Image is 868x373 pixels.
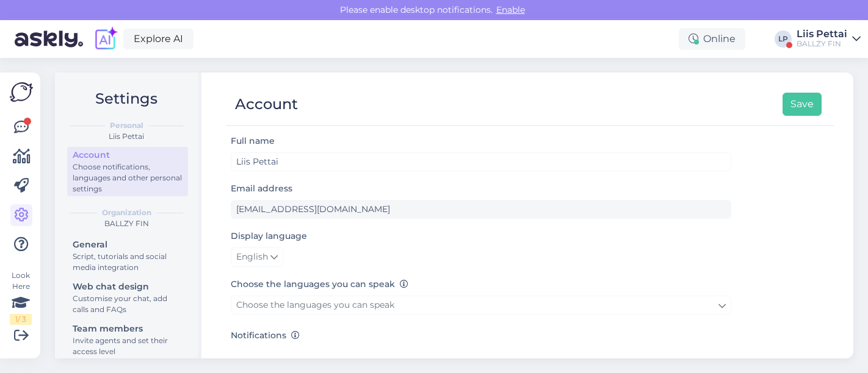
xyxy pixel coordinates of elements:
a: Web chat designCustomise your chat, add calls and FAQs [67,279,188,317]
label: Notifications [231,329,300,342]
div: Online [679,28,745,50]
label: Display language [231,230,307,243]
div: Team members [73,322,183,335]
label: Choose the languages you can speak [231,278,408,291]
div: Script, tutorials and social media integration [73,251,183,273]
div: Liis Pettai [797,29,847,39]
b: Organization [102,207,151,218]
a: Team membersInvite agents and set their access level [67,321,188,359]
div: Invite agents and set their access level [73,335,183,357]
div: BALLZY FIN [797,39,847,49]
span: English [236,250,268,264]
div: Look Here [10,270,32,325]
h2: Settings [65,87,188,110]
div: Account [235,93,298,116]
img: Askly Logo [10,82,33,102]
a: English [231,247,283,267]
img: explore-ai [93,26,118,52]
label: Get email when customer starts a chat [264,347,457,366]
div: LP [775,30,792,48]
a: Liis PettaiBALLZY FIN [797,29,861,49]
div: Liis Pettai [65,131,188,142]
label: Email address [231,182,292,195]
div: Customise your chat, add calls and FAQs [73,293,183,315]
div: Choose notifications, languages and other personal settings [73,162,183,194]
label: Full name [231,135,275,147]
div: General [73,238,183,251]
div: Web chat design [73,280,183,293]
div: BALLZY FIN [65,218,188,229]
a: GeneralScript, tutorials and social media integration [67,236,188,275]
input: Enter name [231,152,731,171]
span: Choose the languages you can speak [236,299,394,310]
button: Save [783,93,822,116]
a: Explore AI [123,29,193,49]
div: 1 / 3 [10,314,32,325]
input: Enter email [231,200,731,219]
b: Personal [110,120,143,131]
div: Account [73,149,183,162]
span: Enable [493,4,529,15]
a: Choose the languages you can speak [231,296,731,314]
a: AccountChoose notifications, languages and other personal settings [67,147,188,196]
